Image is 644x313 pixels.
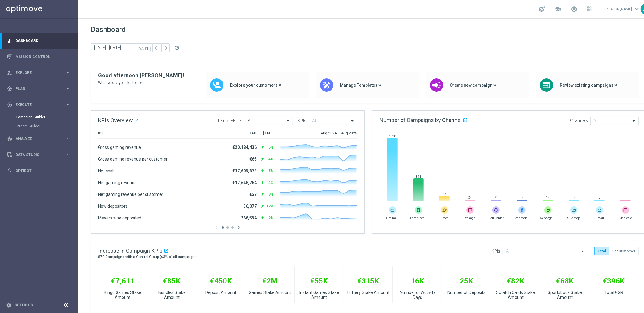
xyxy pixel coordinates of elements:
i: keyboard_arrow_right [65,70,71,75]
i: track_changes [7,136,12,142]
div: Explore [7,70,65,75]
i: keyboard_arrow_right [65,136,71,142]
a: [PERSON_NAME]keyboard_arrow_down [604,5,641,14]
button: Data Studio keyboard_arrow_right [7,152,71,157]
span: school [554,6,561,12]
span: Explore [15,71,65,75]
a: Mission Control [15,49,71,65]
span: keyboard_arrow_down [633,6,640,12]
i: settings [6,302,11,308]
div: Optibot [7,163,71,179]
a: Optibot [15,163,71,179]
a: Stream Builder [16,124,63,129]
div: Mission Control [7,49,71,65]
a: Campaign Builder [16,115,63,120]
div: Execute [7,102,65,107]
i: gps_fixed [7,86,12,91]
div: Dashboard [7,33,71,49]
a: Settings [14,303,33,307]
button: gps_fixed Plan keyboard_arrow_right [7,86,71,91]
i: lightbulb [7,168,12,174]
div: Analyze [7,136,65,142]
span: Data Studio [15,153,65,157]
i: person_search [7,70,12,75]
div: Campaign Builder [16,113,78,122]
i: play_circle_outline [7,102,12,107]
i: keyboard_arrow_right [65,152,71,158]
i: equalizer [7,38,12,43]
button: equalizer Dashboard [7,38,71,43]
i: keyboard_arrow_right [65,86,71,91]
div: Plan [7,86,65,91]
span: Execute [15,103,65,107]
button: person_search Explore keyboard_arrow_right [7,70,71,75]
button: track_changes Analyze keyboard_arrow_right [7,136,71,141]
span: Plan [15,87,65,91]
button: play_circle_outline Execute keyboard_arrow_right [7,102,71,107]
button: lightbulb Optibot [7,168,71,173]
a: Dashboard [15,33,71,49]
i: keyboard_arrow_right [65,102,71,107]
div: Data Studio [7,152,65,158]
button: Mission Control [7,54,71,59]
div: Stream Builder [16,122,78,131]
span: Analyze [15,137,65,141]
